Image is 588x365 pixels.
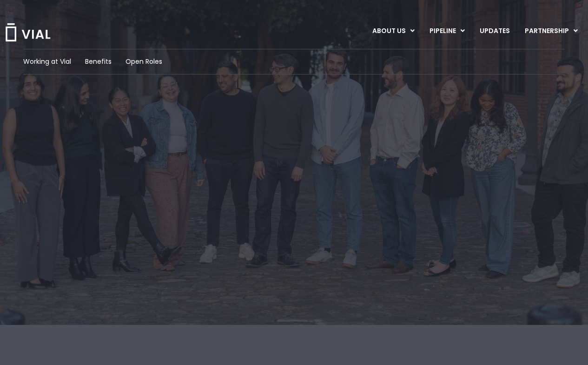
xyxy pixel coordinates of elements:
a: UPDATES [472,23,517,39]
a: PIPELINEMenu Toggle [422,23,472,39]
a: ABOUT USMenu Toggle [365,23,422,39]
a: Working at Vial [23,57,71,67]
img: Vial Logo [5,23,51,41]
a: Open Roles [126,57,162,67]
a: PARTNERSHIPMenu Toggle [517,23,585,39]
a: Benefits [85,57,112,67]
